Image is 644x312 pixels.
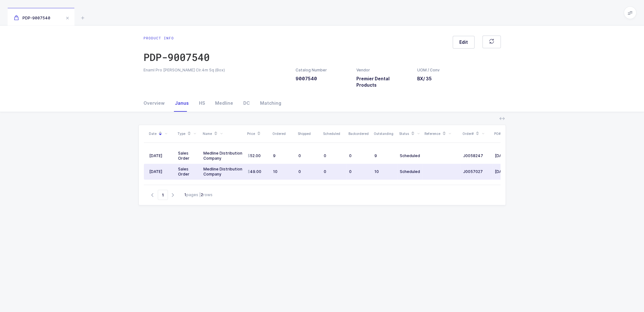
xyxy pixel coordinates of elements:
[323,131,345,136] div: Scheduled
[356,76,410,88] h3: Premier Dental Products
[349,153,369,158] div: 0
[194,95,210,112] div: HS
[423,76,432,81] span: / 35
[453,36,475,49] button: Edit
[424,128,459,139] div: Reference
[255,95,281,112] div: Matching
[298,131,319,136] div: Shipped
[374,131,395,136] div: Outstanding
[238,95,255,112] div: DC
[203,151,243,161] div: Medline Distribution Company
[184,192,186,197] b: 1
[463,153,483,158] span: J0058247
[158,190,168,200] span: Go to
[349,169,369,174] div: 0
[400,153,420,158] div: Scheduled
[417,67,440,73] div: UOM / Conv
[495,153,508,158] span: [DATE]
[143,36,210,41] div: Product info
[248,169,261,174] span: 49.00
[201,192,203,197] b: 2
[178,167,198,177] div: Sales Order
[374,169,395,174] div: 10
[462,128,490,139] div: Order#
[298,169,319,174] div: 0
[463,169,483,174] span: J0057027
[178,151,198,161] div: Sales Order
[273,153,293,158] div: 9
[143,95,170,112] div: Overview
[348,131,370,136] div: Backordered
[324,153,344,158] div: 0
[399,128,421,139] div: Status
[184,192,213,198] div: pages | rows
[14,16,50,20] span: PDP-9007540
[143,67,288,73] div: Enaml Pro [PERSON_NAME] Clr.4m Sq (Box)
[149,128,174,139] div: Date
[203,167,243,177] div: Medline Distribution Company
[495,169,508,174] span: [DATE]
[400,169,420,174] div: Scheduled
[272,131,294,136] div: Ordered
[177,128,199,139] div: Type
[273,169,293,174] div: 10
[374,153,395,158] div: 9
[149,153,173,158] div: [DATE]
[417,76,440,82] h3: BX
[247,128,269,139] div: Price
[170,95,194,112] div: Janus
[248,153,261,158] span: 52.00
[494,128,516,139] div: PO#
[459,39,468,45] span: Edit
[356,67,410,73] div: Vendor
[203,128,243,139] div: Name
[149,169,173,174] div: [DATE]
[210,95,238,112] div: Medline
[324,169,344,174] div: 0
[298,153,319,158] div: 0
